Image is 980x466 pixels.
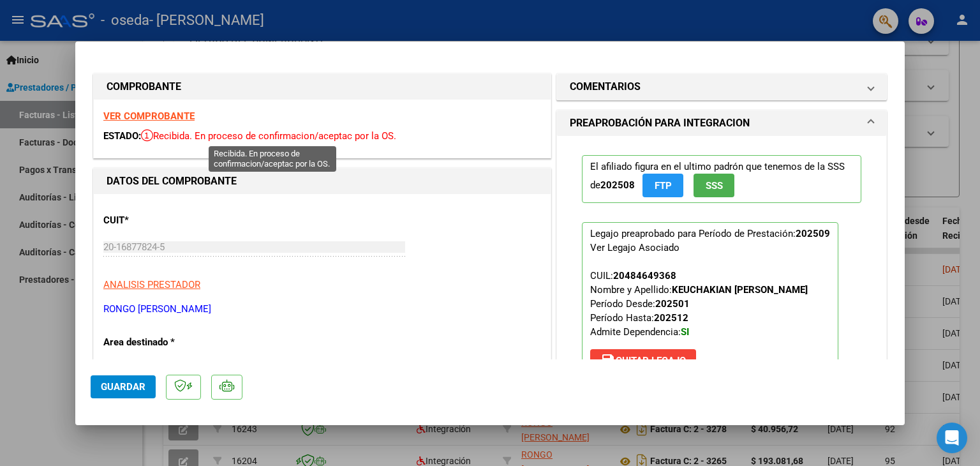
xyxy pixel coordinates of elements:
h1: PREAPROBACIÓN PARA INTEGRACION [570,116,750,131]
mat-icon: save [600,352,616,368]
p: El afiliado figura en el ultimo padrón que tenemos de la SSS de [582,155,861,203]
mat-expansion-panel-header: PREAPROBACIÓN PARA INTEGRACION [557,110,886,136]
div: PREAPROBACIÓN PARA INTEGRACION [557,136,886,407]
mat-expansion-panel-header: COMENTARIOS [557,74,886,100]
strong: KEUCHAKIAN [PERSON_NAME] [672,284,808,296]
span: ANALISIS PRESTADOR [103,279,200,290]
div: Ver Legajo Asociado [590,241,679,255]
span: SSS [706,180,723,192]
span: FTP [655,180,672,192]
p: CUIT [103,213,235,228]
button: FTP [642,174,683,197]
strong: COMPROBANTE [107,80,181,93]
p: Area destinado * [103,335,235,350]
strong: DATOS DEL COMPROBANTE [107,175,237,187]
span: CUIL: Nombre y Apellido: Período Desde: Período Hasta: Admite Dependencia: [590,270,808,338]
p: RONGO [PERSON_NAME] [103,302,541,317]
p: Legajo preaprobado para Período de Prestación: [582,222,838,378]
span: ESTADO: [103,130,141,142]
a: VER COMPROBANTE [103,110,195,122]
button: Quitar Legajo [590,349,696,372]
h1: COMENTARIOS [570,79,641,94]
strong: 202501 [655,298,690,310]
span: Quitar Legajo [600,355,686,366]
button: Guardar [91,375,156,398]
button: SSS [694,174,734,197]
strong: 202512 [654,312,688,324]
span: Guardar [101,381,145,393]
strong: 202509 [796,228,830,239]
strong: 202508 [600,179,635,191]
strong: SI [681,326,689,338]
div: 20484649368 [613,269,676,283]
span: Recibida. En proceso de confirmacion/aceptac por la OS. [141,130,396,142]
div: Open Intercom Messenger [937,423,967,453]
